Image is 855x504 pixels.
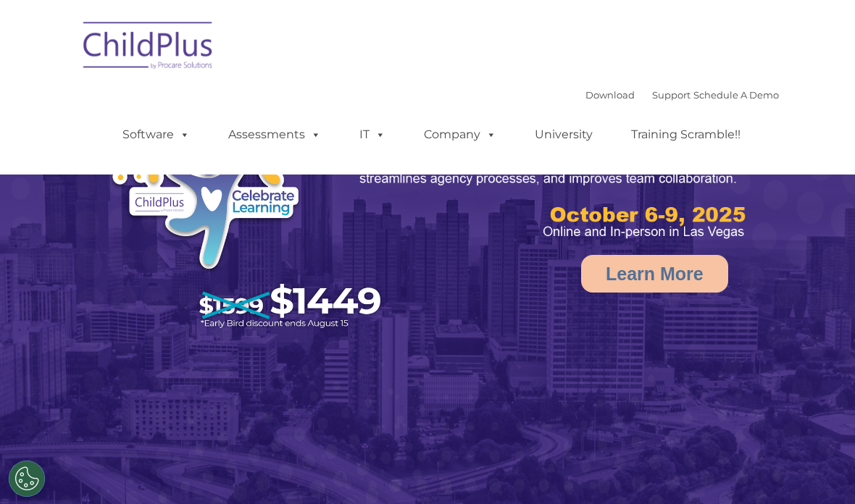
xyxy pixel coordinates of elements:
[693,89,779,101] a: Schedule A Demo
[617,120,755,149] a: Training Scramble!!
[9,461,45,497] button: Cookies Settings
[585,89,779,101] font: |
[652,89,691,101] a: Support
[409,120,511,149] a: Company
[345,120,400,149] a: IT
[108,120,204,149] a: Software
[520,120,607,149] a: University
[581,255,728,293] a: Learn More
[76,12,221,84] img: ChildPlus by Procare Solutions
[214,120,335,149] a: Assessments
[585,89,635,101] a: Download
